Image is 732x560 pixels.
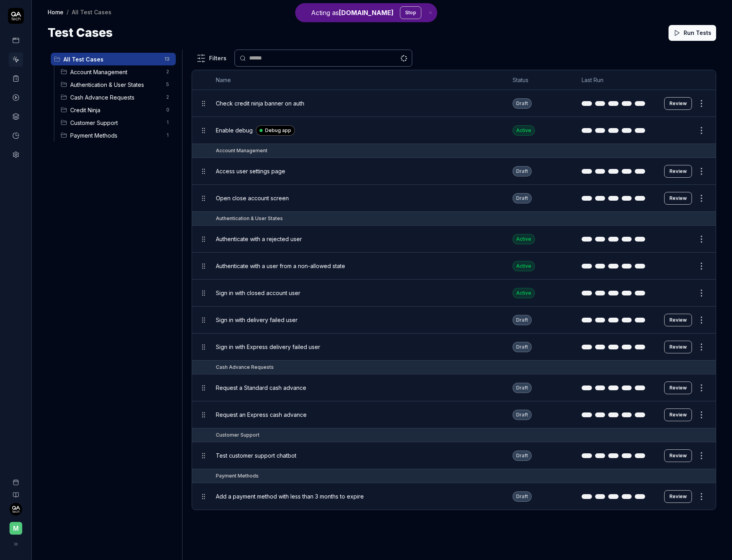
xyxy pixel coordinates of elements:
span: Enable debug [216,126,253,134]
span: All Test Cases [63,55,159,63]
tr: Add a payment method with less than 3 months to expireDraftReview [192,483,716,510]
span: Check credit ninja banner on auth [216,99,304,107]
span: Credit Ninja [70,106,161,114]
button: Review [664,165,692,178]
button: Review [664,408,692,421]
tr: Authenticate with a rejected userActive [192,226,716,253]
span: 5 [163,80,173,89]
button: Review [664,192,692,205]
button: Stop [400,6,421,19]
div: Draft [513,166,532,176]
span: Payment Methods [70,131,161,140]
button: Review [664,382,692,394]
span: Account Management [70,68,161,76]
div: Drag to reorderAccount Management2 [58,65,176,78]
div: All Test Cases [72,8,111,16]
button: Review [664,314,692,326]
span: 1 [163,130,173,140]
tr: Authenticate with a user from a non-allowed stateActive [192,253,716,280]
tr: Enable debugDebug appActive [192,117,716,144]
div: Drag to reorderCash Advance Requests2 [58,91,176,104]
div: Active [513,261,535,271]
tr: Sign in with delivery failed userDraftReview [192,307,716,334]
span: Add a payment method with less than 3 months to expire [216,492,364,501]
tr: Access user settings pageDraftReview [192,158,716,185]
div: Payment Methods [216,472,259,479]
div: / [67,8,69,16]
div: Draft [513,383,532,393]
button: Filters [192,50,231,66]
h1: Test Cases [48,24,113,42]
div: Authentication & User States [216,215,283,222]
button: Review [664,449,692,462]
span: Cash Advance Requests [70,93,161,102]
div: Draft [513,315,532,325]
div: Drag to reorderAuthentication & User States5 [58,78,176,91]
span: Open close account screen [216,194,289,202]
tr: Sign in with Express delivery failed userDraftReview [192,334,716,361]
span: 2 [163,67,173,77]
tr: Request an Express cash advanceDraftReview [192,401,716,428]
div: Cash Advance Requests [216,364,274,371]
div: Draft [513,491,532,502]
span: 13 [161,54,173,64]
div: Draft [513,410,532,420]
button: Review [664,97,692,110]
div: Draft [513,193,532,203]
span: Test customer support chatbot [216,451,296,460]
div: Draft [513,98,532,109]
div: Draft [513,342,532,352]
span: Request a Standard cash advance [216,384,306,392]
div: Account Management [216,147,267,154]
a: Debug app [256,125,295,136]
span: Customer Support [70,119,161,127]
span: Authenticate with a rejected user [216,235,302,243]
button: M [3,516,28,536]
button: Review [664,341,692,353]
button: Review [664,490,692,503]
tr: Sign in with closed account userActive [192,280,716,307]
span: M [10,522,22,535]
div: Drag to reorderCredit Ninja0 [58,104,176,116]
th: Status [505,70,574,90]
span: Authenticate with a user from a non-allowed state [216,262,345,270]
div: Customer Support [216,432,259,439]
div: Active [513,288,535,298]
th: Last Run [574,70,656,90]
span: 1 [163,118,173,127]
a: Documentation [3,485,28,498]
th: Name [208,70,505,90]
span: Sign in with Express delivery failed user [216,343,320,351]
a: Book a call with us [3,473,28,485]
span: Authentication & User States [70,81,161,89]
span: Access user settings page [216,167,285,175]
div: Drag to reorderPayment Methods1 [58,129,176,142]
span: Debug app [265,127,291,134]
span: Sign in with closed account user [216,289,300,297]
div: Draft [513,451,532,461]
span: 2 [163,92,173,102]
span: Request an Express cash advance [216,410,307,419]
span: 0 [163,105,173,115]
tr: Request a Standard cash advanceDraftReview [192,374,716,401]
div: Active [513,234,535,244]
div: Active [513,125,535,136]
tr: Test customer support chatbotDraftReview [192,442,716,469]
button: Run Tests [669,25,716,41]
div: Drag to reorderCustomer Support1 [58,116,176,129]
a: Home [48,8,63,16]
tr: Check credit ninja banner on authDraftReview [192,90,716,117]
span: Sign in with delivery failed user [216,316,298,324]
img: 7ccf6c19-61ad-4a6c-8811-018b02a1b829.jpg [10,503,22,516]
tr: Open close account screenDraftReview [192,185,716,212]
